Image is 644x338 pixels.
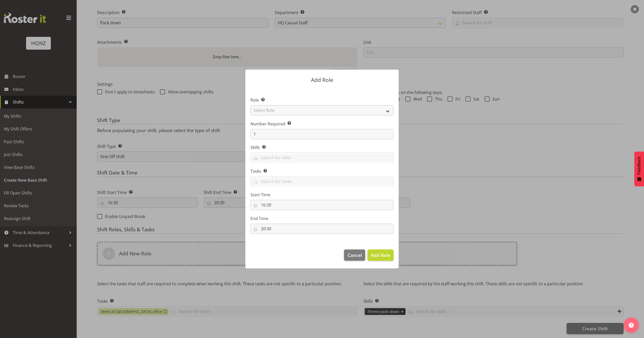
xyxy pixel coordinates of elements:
[251,177,393,185] input: Search for tasks
[250,168,394,174] label: Tasks
[250,144,394,150] label: Skills
[250,215,394,222] label: End Time
[250,121,394,127] label: Number Required
[250,192,394,198] label: Start Time
[250,77,394,83] p: Add Role
[250,97,394,103] label: Role
[348,252,362,258] span: Cancel
[251,154,393,162] input: Search for skills
[371,252,390,258] span: Add Role
[344,249,365,261] button: Cancel
[634,151,644,186] button: Feedback - Show survey
[250,224,394,234] input: Click to select...
[367,249,394,261] button: Add Role
[637,157,641,175] span: Feedback
[629,323,634,328] img: help-xxl-2.png
[250,200,394,210] input: Click to select...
